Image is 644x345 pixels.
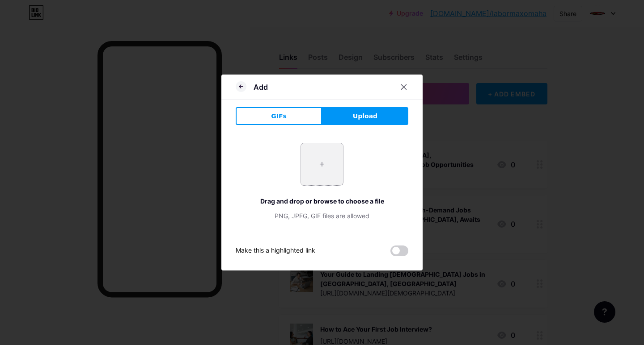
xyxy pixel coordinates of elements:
div: PNG, JPEG, GIF files are allowed [236,211,408,220]
div: Drag and drop or browse to choose a file [236,196,408,206]
button: GIFs [236,107,322,125]
button: Upload [322,107,408,125]
div: Add [254,82,268,92]
div: Make this a highlighted link [236,245,315,256]
span: GIFs [271,112,287,121]
span: Upload [353,112,377,121]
